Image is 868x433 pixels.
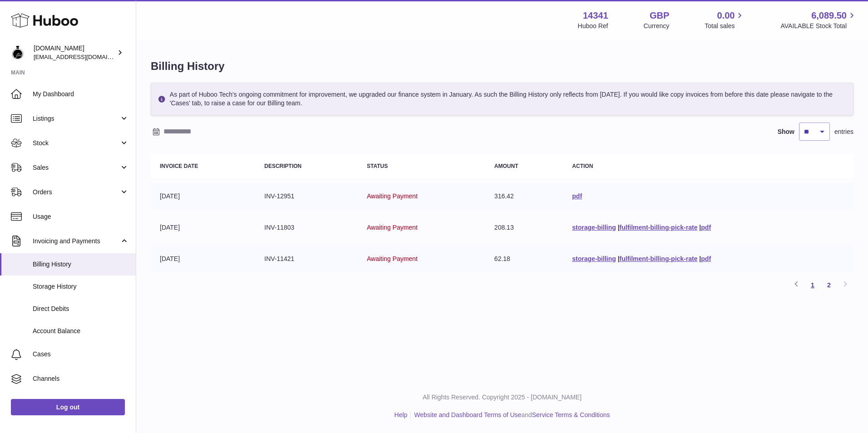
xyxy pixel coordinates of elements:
[33,260,129,269] span: Billing History
[618,224,620,231] span: |
[701,224,711,231] a: pdf
[151,214,255,241] td: [DATE]
[705,10,745,30] a: 0.00 Total sales
[701,255,711,262] a: pdf
[11,46,25,59] img: internalAdmin-14341@internal.huboo.com
[367,255,418,262] span: Awaiting Payment
[33,188,119,197] span: Orders
[160,163,198,169] strong: Invoice Date
[620,224,698,231] a: fulfilment-billing-pick-rate
[804,277,821,293] a: 1
[151,246,255,272] td: [DATE]
[33,305,129,313] span: Direct Debits
[411,411,610,419] li: and
[485,183,563,210] td: 316.42
[572,163,593,169] strong: Action
[572,192,582,200] a: pdf
[644,22,670,30] div: Currency
[255,214,358,241] td: INV-11803
[367,224,418,231] span: Awaiting Payment
[778,128,794,136] label: Show
[699,255,701,262] span: |
[618,255,620,262] span: |
[485,246,563,272] td: 62.18
[494,163,518,169] strong: Amount
[532,411,610,418] a: Service Terms & Conditions
[34,53,133,60] span: [EMAIL_ADDRESS][DOMAIN_NAME]
[414,411,521,418] a: Website and Dashboard Terms of Use
[151,83,853,115] div: As part of Huboo Tech's ongoing commitment for improvement, we upgraded our finance system in Jan...
[620,255,698,262] a: fulfilment-billing-pick-rate
[650,10,669,22] strong: GBP
[705,22,745,30] span: Total sales
[821,277,837,293] a: 2
[811,10,847,22] span: 6,089.50
[395,411,408,418] a: Help
[834,128,853,136] span: entries
[367,192,418,200] span: Awaiting Payment
[33,282,129,291] span: Storage History
[572,224,616,231] a: storage-billing
[33,327,129,335] span: Account Balance
[578,22,608,30] div: Huboo Ref
[11,399,125,415] a: Log out
[151,59,853,74] h1: Billing History
[255,246,358,272] td: INV-11421
[33,163,119,172] span: Sales
[717,10,735,22] span: 0.00
[699,224,701,231] span: |
[583,10,608,22] strong: 14341
[780,22,857,30] span: AVAILABLE Stock Total
[33,350,129,359] span: Cases
[572,255,616,262] a: storage-billing
[151,183,255,210] td: [DATE]
[255,183,358,210] td: INV-12951
[264,163,301,169] strong: Description
[367,163,388,169] strong: Status
[33,139,119,148] span: Stock
[143,393,861,402] p: All Rights Reserved. Copyright 2025 - [DOMAIN_NAME]
[33,114,119,123] span: Listings
[33,374,129,383] span: Channels
[485,214,563,241] td: 208.13
[34,44,115,61] div: [DOMAIN_NAME]
[33,90,129,98] span: My Dashboard
[780,10,857,30] a: 6,089.50 AVAILABLE Stock Total
[33,237,119,246] span: Invoicing and Payments
[33,212,129,221] span: Usage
